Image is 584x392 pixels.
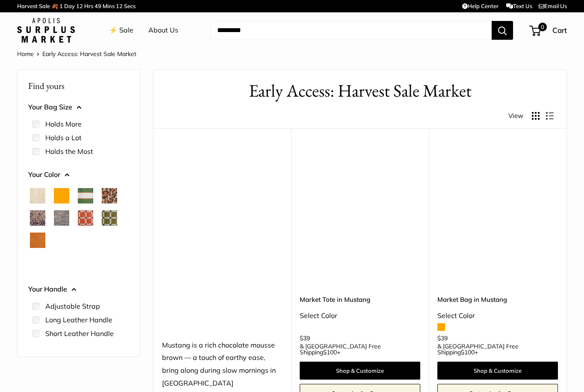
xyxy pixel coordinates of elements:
div: Select Color [437,309,558,322]
button: Your Bag Size [28,101,129,114]
a: Email Us [539,3,567,9]
nav: Breadcrumb [17,48,136,59]
a: About Us [148,24,178,37]
button: Search [492,21,513,40]
span: Cart [552,26,567,35]
span: & [GEOGRAPHIC_DATA] Free Shipping + [300,343,420,355]
span: 12 [76,3,83,9]
span: $39 [300,334,310,342]
button: Display products as grid [532,112,540,120]
span: 49 [94,3,101,9]
a: Home [17,50,34,58]
span: Mins [103,3,115,9]
span: Secs [124,3,136,9]
label: Long Leather Handle [45,315,112,325]
span: $100 [323,348,337,356]
a: Market Bag in MustangMarket Bag in Mustang [437,150,558,270]
button: White Porcelain [30,255,45,270]
label: Holds a Lot [45,133,82,143]
img: Apolis: Surplus Market [17,18,75,43]
span: Day [64,3,75,9]
span: $100 [461,348,475,356]
a: Text Us [506,3,532,9]
a: Shop & Customize [300,362,420,380]
a: Help Center [462,3,498,9]
span: & [GEOGRAPHIC_DATA] Free Shipping + [437,343,558,355]
span: 12 [116,3,123,9]
button: Natural [30,188,45,203]
span: View [508,110,523,122]
button: Chenille Window Sage [102,210,117,226]
button: Cognac [30,233,45,248]
span: Early Access: Harvest Sale Market [42,50,136,58]
div: Select Color [300,309,420,322]
label: Holds More [45,119,82,129]
button: Blue Porcelain [30,210,45,226]
label: Holds the Most [45,146,93,156]
a: 0 Cart [530,24,567,37]
button: Cheetah [102,188,117,203]
button: Daisy [54,233,69,248]
button: Mustang [102,233,117,248]
a: Market Tote in Mustang [300,295,420,304]
input: Search... [210,21,492,40]
button: Orange [54,188,69,203]
button: Chambray [54,210,69,226]
button: Your Color [28,168,129,181]
span: Hrs [84,3,93,9]
button: Your Handle [28,283,129,296]
span: 0 [538,23,547,31]
span: 1 [59,3,63,9]
button: Chenille Window Brick [78,210,93,226]
label: Adjustable Strap [45,301,100,311]
button: Display products as list [546,112,554,120]
span: $39 [437,334,448,342]
a: Shop & Customize [437,362,558,380]
a: ⚡️ Sale [109,24,133,37]
p: Find yours [28,77,129,94]
button: Mint Sorbet [78,233,93,248]
button: Court Green [78,188,93,203]
h1: Early Access: Harvest Sale Market [166,78,554,103]
a: Market Tote in MustangMarket Tote in Mustang [300,150,420,270]
label: Short Leather Handle [45,328,114,339]
a: Market Bag in Mustang [437,295,558,304]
